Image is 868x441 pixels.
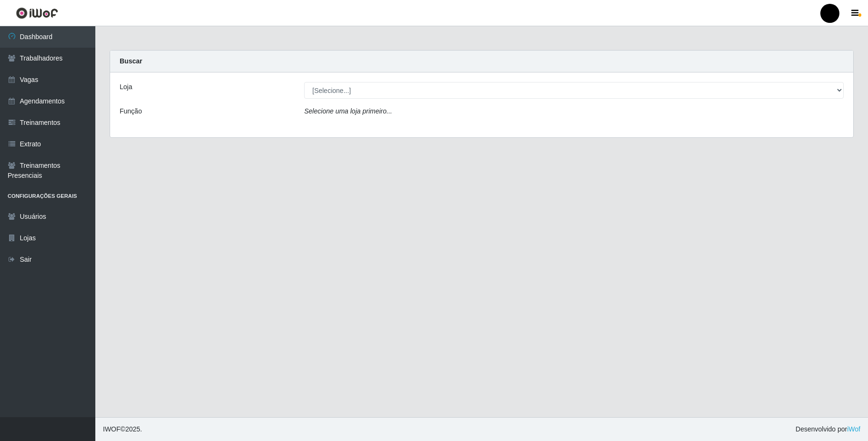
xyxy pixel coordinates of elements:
[120,57,142,65] strong: Buscar
[120,82,132,92] label: Loja
[304,107,392,115] i: Selecione uma loja primeiro...
[120,106,142,116] label: Função
[16,7,58,19] img: CoreUI Logo
[103,424,142,434] span: © 2025 .
[847,425,860,433] a: iWof
[796,424,860,434] span: Desenvolvido por
[103,425,121,433] span: IWOF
